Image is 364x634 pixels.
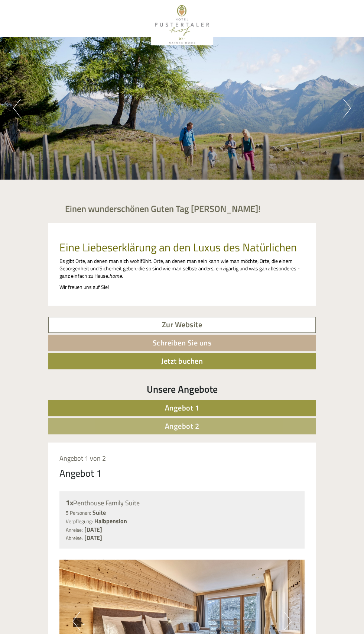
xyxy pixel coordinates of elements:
small: 5 Personen: [66,509,91,516]
div: Angebot 1 [59,466,102,480]
b: [DATE] [84,533,102,542]
small: Abreise: [66,534,83,542]
span: Angebot 1 [165,402,199,413]
b: Halbpension [94,516,127,525]
div: Guten Tag, wie können wir Ihnen helfen? [6,20,118,43]
button: Previous [13,99,21,118]
b: [DATE] [84,525,102,534]
b: Suite [92,508,106,517]
a: Zur Website [48,317,316,333]
span: Angebot 2 [165,420,199,432]
button: Next [284,612,292,630]
small: Verpflegung: [66,518,93,525]
button: Next [343,99,351,118]
div: [DATE] [110,6,136,18]
small: 15:36 [11,36,115,41]
div: Penthouse Family Suite [66,498,298,508]
p: Es gibt Orte, an denen man sich wohlfühlt. Orte, an denen man sein kann wie man möchte; Orte, die... [59,257,305,280]
div: [GEOGRAPHIC_DATA] [11,22,115,28]
span: Angebot 1 von 2 [59,453,106,463]
small: Anreise: [66,526,83,534]
button: Senden [197,193,245,209]
button: Previous [72,612,80,630]
b: 1x [66,497,73,508]
a: Jetzt buchen [48,353,316,369]
h1: Einen wunderschönen Guten Tag [PERSON_NAME]! [65,204,260,213]
em: home. [109,272,123,280]
div: Unsere Angebote [48,382,316,396]
p: Wir freuen uns auf Sie! [59,283,305,291]
span: Eine Liebeserklärung an den Luxus des Natürlichen [59,239,297,256]
a: Schreiben Sie uns [48,335,316,351]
